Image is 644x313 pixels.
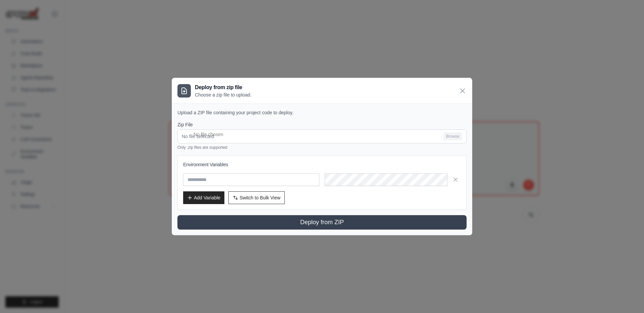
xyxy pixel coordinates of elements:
[183,191,224,204] button: Add Variable
[195,91,252,98] p: Choose a zip file to upload.
[177,129,467,143] input: No file selected Browse
[228,191,285,204] button: Switch to Bulk View
[177,145,467,150] p: Only .zip files are supported
[239,194,280,201] span: Switch to Bulk View
[183,161,461,168] h3: Environment Variables
[610,281,644,313] iframe: Chat Widget
[177,109,467,116] p: Upload a ZIP file containing your project code to deploy.
[195,83,252,91] h3: Deploy from zip file
[177,121,467,128] label: Zip File
[177,215,467,230] button: Deploy from ZIP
